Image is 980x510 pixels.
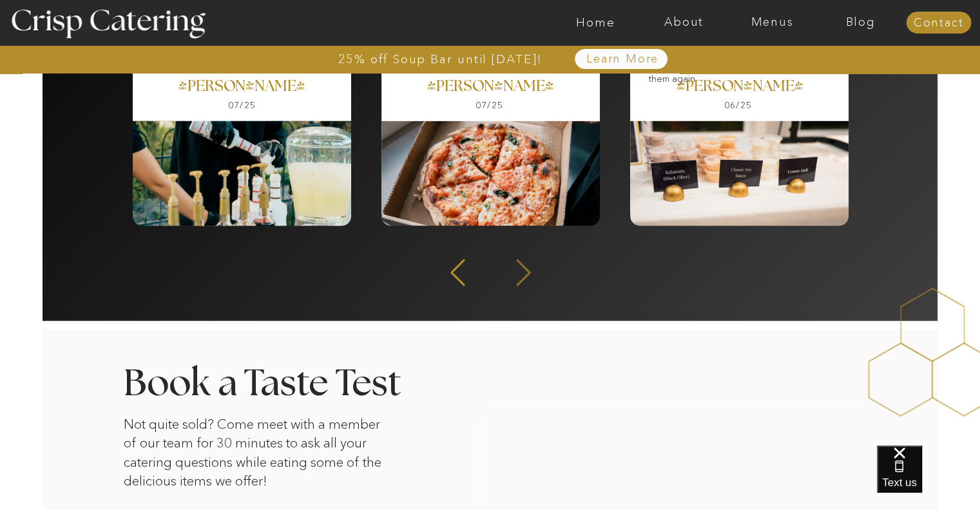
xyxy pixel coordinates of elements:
a: Menus [728,16,816,29]
a: About [640,16,728,29]
a: [PERSON_NAME] [611,79,869,97]
a: [PERSON_NAME] [113,79,371,97]
a: Blog [816,16,905,29]
h3: 06/25 [702,101,775,113]
a: [PERSON_NAME] [361,79,620,97]
a: 25% off Soup Bar until [DATE]! [292,53,589,66]
a: Home [552,16,640,29]
a: Learn More [557,53,689,66]
a: Contact [906,17,971,30]
h3: 07/25 [453,101,526,113]
h3: Book a Taste Test [124,366,434,399]
iframe: podium webchat widget bubble [877,446,980,510]
h3: 07/25 [206,101,279,113]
